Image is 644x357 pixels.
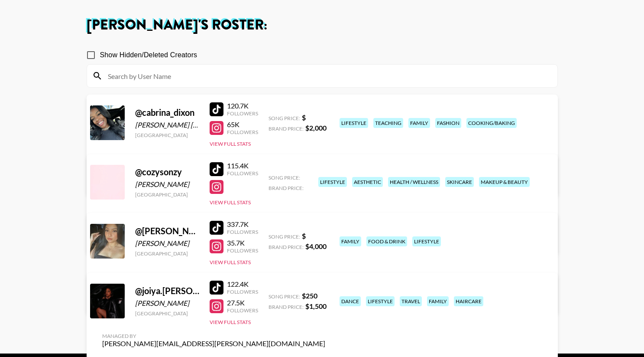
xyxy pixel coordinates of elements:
[210,259,251,265] button: View Full Stats
[466,118,517,128] div: cooking/baking
[412,236,441,246] div: lifestyle
[427,296,449,306] div: family
[269,185,304,191] span: Brand Price:
[227,129,258,135] div: Followers
[210,199,251,206] button: View Full Stats
[454,296,483,306] div: haircare
[135,132,199,138] div: [GEOGRAPHIC_DATA]
[269,244,304,250] span: Brand Price:
[352,177,383,187] div: aesthetic
[135,107,199,118] div: @ cabrina_dixon
[340,296,361,306] div: dance
[100,50,197,60] span: Show Hidden/Deleted Creators
[445,177,474,187] div: skincare
[227,229,258,235] div: Followers
[135,310,199,317] div: [GEOGRAPHIC_DATA]
[227,170,258,177] div: Followers
[305,124,327,132] strong: $ 2,000
[408,118,430,128] div: family
[135,191,199,198] div: [GEOGRAPHIC_DATA]
[227,161,258,170] div: 115.4K
[87,18,558,32] h1: [PERSON_NAME] 's Roster:
[210,141,251,147] button: View Full Stats
[435,118,461,128] div: fashion
[102,339,325,348] div: [PERSON_NAME][EMAIL_ADDRESS][PERSON_NAME][DOMAIN_NAME]
[135,121,199,129] div: [PERSON_NAME] [GEOGRAPHIC_DATA][PERSON_NAME]
[227,102,258,110] div: 120.7K
[269,233,300,240] span: Song Price:
[102,333,325,339] div: Managed By
[400,296,422,306] div: travel
[135,167,199,177] div: @ cozysonzy
[227,288,258,295] div: Followers
[340,118,368,128] div: lifestyle
[227,280,258,288] div: 122.4K
[302,291,317,300] strong: $ 250
[227,307,258,314] div: Followers
[479,177,530,187] div: makeup & beauty
[227,298,258,307] div: 27.5K
[340,236,361,246] div: family
[227,239,258,247] div: 35.7K
[366,296,395,306] div: lifestyle
[135,299,199,308] div: [PERSON_NAME]
[210,319,251,325] button: View Full Stats
[388,177,440,187] div: health / wellness
[135,226,199,236] div: @ [PERSON_NAME].reynaaa
[366,236,407,246] div: food & drink
[302,232,306,240] strong: $
[103,69,552,83] input: Search by User Name
[305,302,327,310] strong: $ 1,500
[227,110,258,117] div: Followers
[305,242,327,250] strong: $ 4,000
[302,113,306,121] strong: $
[269,304,304,310] span: Brand Price:
[269,293,300,300] span: Song Price:
[135,285,199,296] div: @ joiya.[PERSON_NAME]
[227,120,258,129] div: 65K
[227,247,258,254] div: Followers
[269,115,300,121] span: Song Price:
[269,174,300,181] span: Song Price:
[135,239,199,248] div: [PERSON_NAME]
[269,125,304,132] span: Brand Price:
[318,177,347,187] div: lifestyle
[135,180,199,189] div: [PERSON_NAME]
[135,250,199,257] div: [GEOGRAPHIC_DATA]
[227,220,258,229] div: 337.7K
[373,118,403,128] div: teaching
